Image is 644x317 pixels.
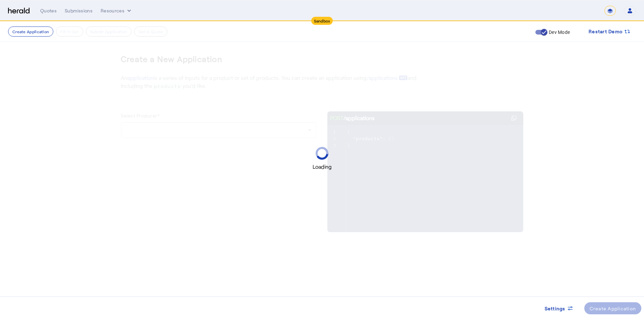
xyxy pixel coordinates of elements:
button: Resources dropdown menu [101,7,132,14]
button: Submit Application [86,27,131,37]
button: Create Application [8,27,53,37]
span: Restart Demo [589,28,623,36]
div: Sandbox [311,17,333,25]
button: Get A Quote [134,27,167,37]
span: Settings [545,305,566,312]
img: Herald Logo [8,8,30,14]
label: Dev Mode [547,29,570,36]
button: Settings [539,302,579,314]
button: Restart Demo [583,25,636,38]
div: Quotes [40,7,57,14]
button: Fill it Out [56,27,83,37]
div: Submissions [65,7,93,14]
